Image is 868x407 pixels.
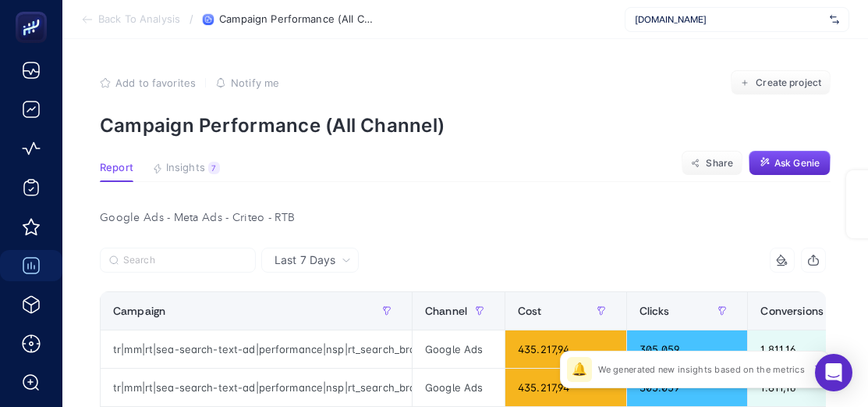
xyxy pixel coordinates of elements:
[100,114,831,137] p: Campaign Performance (All Channel)
[731,70,831,95] button: Create project
[830,12,839,27] img: svg%3e
[100,162,133,174] span: Report
[413,369,505,406] div: Google Ads
[190,12,193,25] span: /
[627,330,748,368] div: 305.059
[425,305,467,317] span: Channel
[123,255,246,266] input: Search
[567,357,592,382] div: 🔔
[115,77,196,89] span: Add to favorites
[101,330,412,368] div: tr|mm|rt|sea-search-text-ad|performance|nsp|rt_search_brand_nsp_na_pure-exact|na|d2c|Search-Brand...
[635,13,824,26] span: [DOMAIN_NAME]
[100,77,196,89] button: Add to favorites
[215,77,279,89] button: Notify me
[505,330,626,368] div: 435.217,94
[113,305,165,317] span: Campaign
[208,162,220,174] div: 7
[706,157,733,170] span: Share
[166,162,205,174] span: Insights
[774,157,820,170] span: Ask Genie
[505,369,626,406] div: 435.217,94
[760,305,824,317] span: Conversions
[101,369,412,406] div: tr|mm|rt|sea-search-text-ad|performance|nsp|rt_search_brand_nsp_na_pure-exact|na|d2c|Search-Brand...
[231,77,279,89] span: Notify me
[756,77,821,89] span: Create project
[275,252,335,268] span: Last 7 Days
[518,305,542,317] span: Cost
[98,13,180,26] span: Back To Analysis
[87,207,838,229] div: Google Ads - Meta Ads - Criteo - RTB
[219,13,375,26] span: Campaign Performance (All Channel)
[815,354,852,391] div: Open Intercom Messenger
[413,330,505,368] div: Google Ads
[748,330,861,368] div: 1.811,16
[749,151,831,176] button: Ask Genie
[639,305,670,317] span: Clicks
[682,151,742,176] button: Share
[598,363,805,376] p: We generated new insights based on the metrics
